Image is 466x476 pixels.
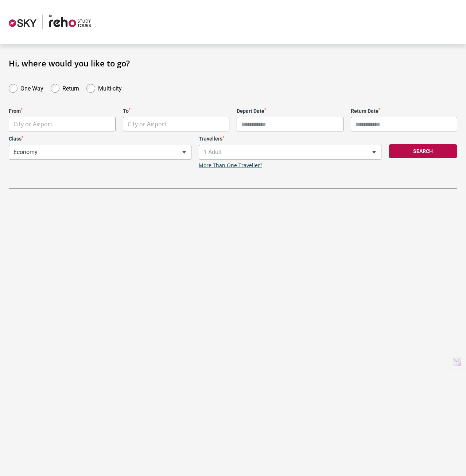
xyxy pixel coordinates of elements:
[237,108,343,114] label: Depart Date
[389,144,457,158] button: Search
[123,117,230,131] span: City or Airport
[199,145,381,160] span: 1 Adult
[123,117,229,131] span: City or Airport
[20,83,43,92] label: One Way
[199,162,262,169] a: More Than One Traveller?
[123,108,230,114] label: To
[128,120,167,128] span: City or Airport
[98,83,122,92] label: Multi-city
[9,145,191,159] span: Economy
[199,136,381,142] label: Travellers
[9,136,191,142] label: Class
[62,83,79,92] label: Return
[9,145,191,160] span: Economy
[13,120,53,128] span: City or Airport
[9,58,457,68] h1: Hi, where would you like to go?
[199,145,381,159] span: 1 Adult
[9,108,116,114] label: From
[9,117,115,131] span: City or Airport
[351,108,458,114] label: Return Date
[9,117,116,131] span: City or Airport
